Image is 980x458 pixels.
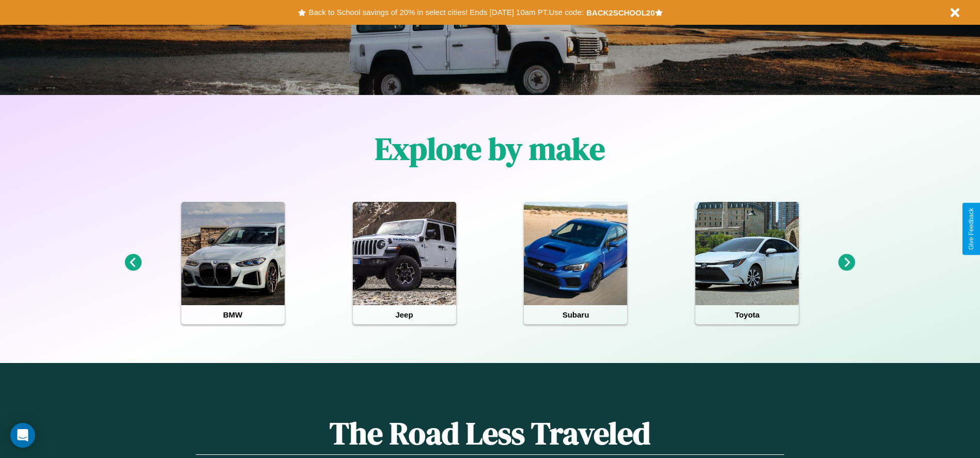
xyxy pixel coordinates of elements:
[306,5,586,20] button: Back to School savings of 20% in select cities! Ends [DATE] 10am PT.Use code:
[10,423,35,448] div: Open Intercom Messenger
[695,305,799,324] h4: Toyota
[968,208,975,250] div: Give Feedback
[196,412,784,455] h1: The Road Less Traveled
[524,305,627,324] h4: Subaru
[353,305,456,324] h4: Jeep
[375,128,605,170] h1: Explore by make
[586,8,655,17] b: BACK2SCHOOL20
[181,305,285,324] h4: BMW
